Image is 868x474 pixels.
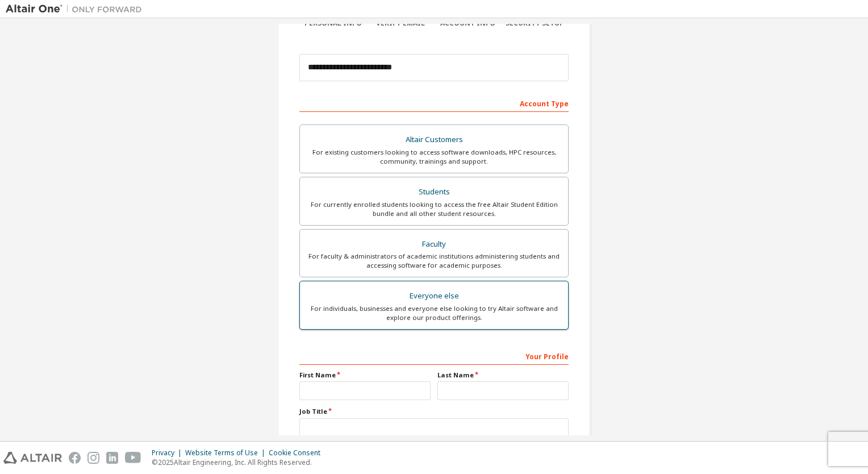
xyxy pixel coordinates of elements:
div: Privacy [152,448,185,458]
div: For individuals, businesses and everyone else looking to try Altair software and explore our prod... [307,304,561,322]
img: youtube.svg [125,452,141,464]
img: altair_logo.svg [3,452,62,464]
div: For faculty & administrators of academic institutions administering students and accessing softwa... [307,252,561,270]
label: Job Title [299,407,569,416]
label: Last Name [437,371,569,380]
img: linkedin.svg [106,452,118,464]
img: facebook.svg [69,452,81,464]
div: Faculty [307,236,561,252]
label: First Name [299,371,431,380]
div: For existing customers looking to access software downloads, HPC resources, community, trainings ... [307,148,561,166]
div: Altair Customers [307,132,561,148]
div: Everyone else [307,288,561,304]
img: instagram.svg [87,452,99,464]
div: For currently enrolled students looking to access the free Altair Student Edition bundle and all ... [307,200,561,218]
img: Altair One [6,3,148,15]
div: Website Terms of Use [185,448,269,458]
div: Students [307,184,561,200]
div: Your Profile [299,347,569,365]
div: Account Type [299,94,569,112]
p: © 2025 Altair Engineering, Inc. All Rights Reserved. [152,458,327,467]
div: Cookie Consent [269,448,327,458]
